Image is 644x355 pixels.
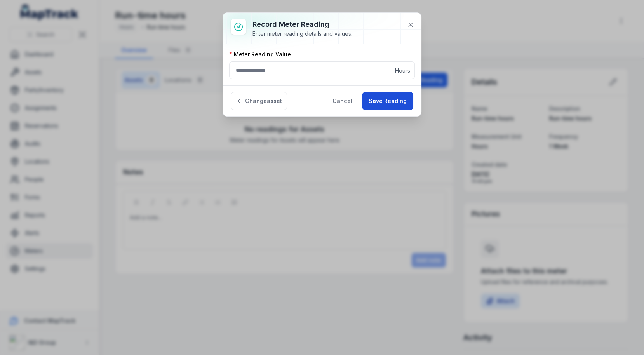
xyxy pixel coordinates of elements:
[362,92,413,110] button: Save Reading
[229,61,415,79] input: :r1gi:-form-item-label
[252,30,352,38] div: Enter meter reading details and values.
[229,50,291,58] label: Meter Reading Value
[326,92,359,110] button: Cancel
[231,92,287,110] button: Changeasset
[252,19,352,30] h3: Record meter reading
